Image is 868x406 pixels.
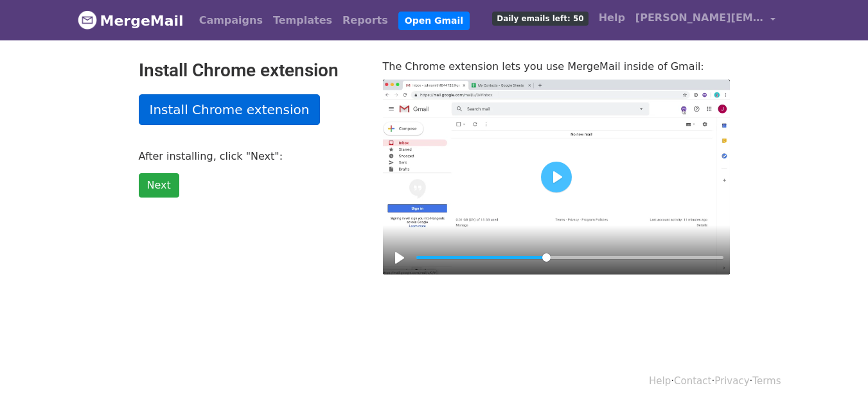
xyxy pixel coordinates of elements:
[78,10,97,30] img: MergeMail logo
[804,344,868,406] iframe: Chat Widget
[674,375,711,387] a: Contact
[139,60,364,81] h2: Install Chrome extension
[139,94,321,125] a: Install Chrome extension
[649,375,671,387] a: Help
[714,375,749,387] a: Privacy
[752,375,781,387] a: Terms
[398,12,470,30] a: Open Gmail
[541,162,572,192] button: Play
[139,149,364,163] p: After installing, click "Next":
[383,60,730,73] p: The Chrome extension lets you use MergeMail inside of Gmail:
[416,251,723,264] input: Seek
[139,173,179,198] a: Next
[635,10,764,26] span: [PERSON_NAME][EMAIL_ADDRESS][DOMAIN_NAME]
[389,248,410,268] button: Play
[492,12,588,26] span: Daily emails left: 50
[194,8,268,33] a: Campaigns
[594,5,630,31] a: Help
[487,5,593,31] a: Daily emails left: 50
[337,8,393,33] a: Reports
[630,5,781,35] a: [PERSON_NAME][EMAIL_ADDRESS][DOMAIN_NAME]
[268,8,337,33] a: Templates
[78,7,184,34] a: MergeMail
